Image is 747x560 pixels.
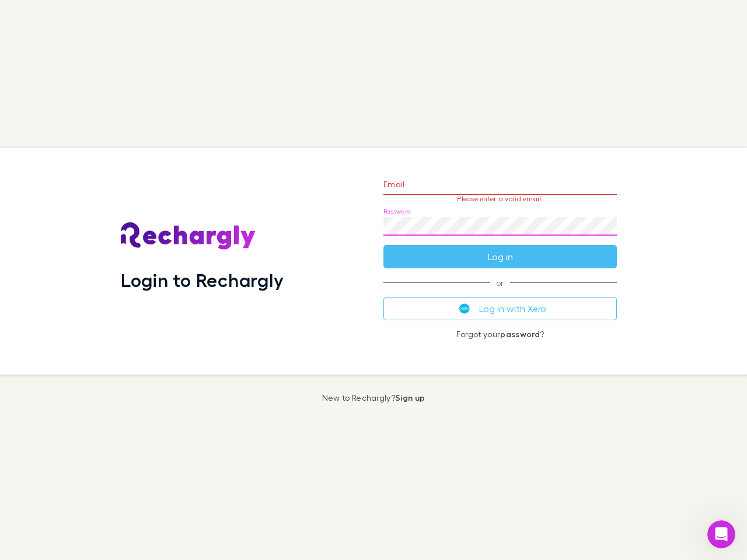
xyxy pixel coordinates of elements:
[707,520,735,548] iframe: Intercom live chat
[395,393,425,402] a: Sign up
[121,269,284,291] h1: Login to Rechargly
[383,282,617,283] span: or
[383,245,617,268] button: Log in
[383,330,617,339] p: Forgot your ?
[500,329,540,339] a: password
[459,303,470,314] img: Xero's logo
[383,297,617,320] button: Log in with Xero
[322,393,425,402] p: New to Rechargly?
[383,207,411,216] label: Password
[121,222,256,250] img: Rechargly's Logo
[383,195,617,203] p: Please enter a valid email.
